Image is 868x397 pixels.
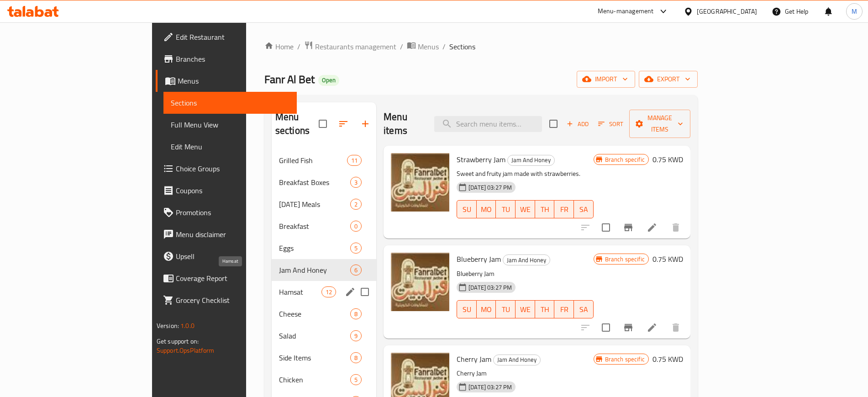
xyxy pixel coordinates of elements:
span: SA [578,203,590,216]
a: Upsell [156,245,297,267]
span: Cheese [279,308,350,319]
h2: Menu items [384,110,423,138]
div: Breakfast0 [272,215,376,237]
div: Salad9 [272,325,376,347]
a: Grocery Checklist [156,289,297,311]
div: items [350,265,362,275]
span: Sort sections [332,113,354,135]
img: Blueberry Jam [391,253,449,311]
span: Fanr Al Bet [264,69,315,90]
span: Choice Groups [176,163,289,174]
button: MO [477,300,496,318]
div: items [350,330,362,341]
img: Strawberry Jam [391,153,449,212]
span: Open [318,76,339,84]
button: MO [477,200,496,218]
button: Add section [354,113,376,135]
span: Eggs [279,243,350,254]
button: SA [574,300,594,318]
a: Menu disclaimer [156,223,297,245]
div: Menu-management [598,6,654,17]
div: Side Items8 [272,347,376,369]
span: Chicken [279,374,350,385]
span: Blueberry Jam [457,252,501,266]
span: Branch specific [601,255,648,264]
a: Support.OpsPlatform [157,344,215,356]
span: Jam And Honey [494,355,540,365]
span: Upsell [176,251,289,262]
span: 6 [351,266,361,275]
div: Jam And Honey [503,254,550,265]
span: [DATE] Meals [279,199,350,210]
button: FR [554,200,574,218]
button: SA [574,200,594,218]
div: Jam And Honey6 [272,259,376,281]
span: Salad [279,330,350,341]
div: items [350,243,362,254]
a: Sections [163,92,297,114]
span: SU [461,303,473,316]
button: TH [535,300,555,318]
span: SU [461,203,473,216]
span: 12 [322,288,336,296]
nav: breadcrumb [264,41,698,53]
a: Menus [407,41,439,53]
span: Add [565,119,590,129]
button: WE [516,200,535,218]
button: Add [563,117,592,131]
div: Jam And Honey [279,265,350,275]
span: Branches [176,53,289,64]
span: Coverage Report [176,273,289,284]
div: Breakfast Boxes3 [272,171,376,193]
h6: 0.75 KWD [652,353,683,365]
a: Edit menu item [647,222,658,233]
span: MO [480,303,493,316]
span: Sections [449,41,475,52]
span: Side Items [279,352,350,363]
div: Eggs5 [272,237,376,259]
span: FR [558,303,570,316]
span: Breakfast Boxes [279,177,350,188]
span: 11 [347,156,361,165]
a: Restaurants management [304,41,396,53]
div: Cheese8 [272,303,376,325]
li: / [297,41,300,52]
button: WE [516,300,535,318]
span: Edit Menu [171,141,289,152]
span: Jam And Honey [503,255,550,265]
span: [DATE] 03:27 PM [465,383,516,392]
button: edit [343,285,357,299]
span: Sort items [592,117,629,131]
div: Jam And Honey [493,355,541,365]
span: Menu disclaimer [176,229,289,240]
button: TU [496,300,516,318]
p: Cherry Jam [457,368,594,379]
span: Version: [157,320,179,332]
span: M [852,6,857,16]
div: Breakfast [279,221,350,232]
div: Jam And Honey [507,155,555,166]
span: Branch specific [601,355,648,364]
span: FR [558,203,570,216]
button: Branch-specific-item [617,217,639,238]
div: Hamsat12edit [272,281,376,303]
p: Sweet and fruity jam made with strawberries. [457,168,594,180]
span: Sections [171,97,289,108]
p: Blueberry Jam [457,268,594,280]
button: delete [665,317,687,339]
span: Branch specific [601,155,648,164]
div: items [350,199,362,210]
button: SU [457,200,477,218]
button: TU [496,200,516,218]
h6: 0.75 KWD [652,153,683,166]
span: Select to update [596,218,615,237]
span: 2 [351,200,361,209]
span: 0 [351,222,361,231]
span: TU [500,303,512,316]
a: Coupons [156,180,297,201]
span: Jam And Honey [508,155,554,165]
span: Select section [544,114,563,133]
span: Grocery Checklist [176,295,289,306]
